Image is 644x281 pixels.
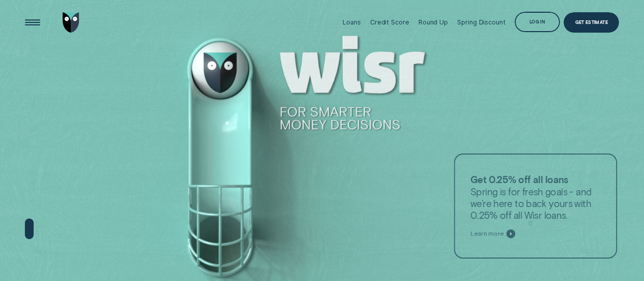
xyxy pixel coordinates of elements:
button: Open Menu [22,12,43,33]
div: Loans [343,18,360,26]
a: Get Estimate [564,12,619,33]
strong: Get 0.25% off all loans [470,174,568,185]
a: Get 0.25% off all loansSpring is for fresh goals - and we’re here to back yours with 0.25% off al... [454,154,617,259]
p: Spring is for fresh goals - and we’re here to back yours with 0.25% off all Wisr loans. [470,174,600,222]
div: Round Up [418,18,448,26]
span: Learn more [470,230,504,237]
button: Log in [515,12,560,32]
div: Spring Discount [457,18,505,26]
div: Credit Score [370,18,409,26]
img: Wisr [63,12,79,33]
